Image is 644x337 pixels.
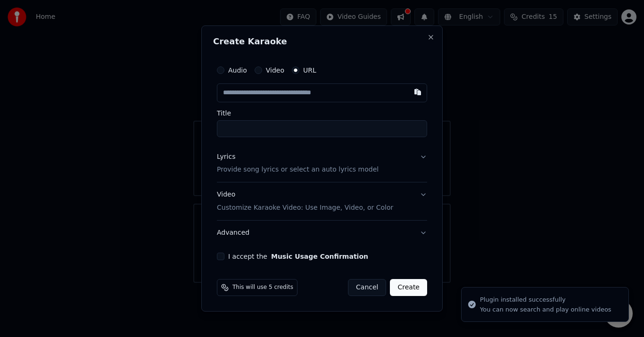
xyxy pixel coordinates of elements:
[217,152,235,162] div: Lyrics
[217,190,393,213] div: Video
[217,145,427,182] button: LyricsProvide song lyrics or select an auto lyrics model
[217,110,427,116] label: Title
[217,165,379,175] p: Provide song lyrics or select an auto lyrics model
[217,221,427,245] button: Advanced
[228,253,368,260] label: I accept the
[232,284,293,291] span: This will use 5 credits
[303,67,316,74] label: URL
[217,183,427,221] button: VideoCustomize Karaoke Video: Use Image, Video, or Color
[217,203,393,213] p: Customize Karaoke Video: Use Image, Video, or Color
[213,37,431,46] h2: Create Karaoke
[228,67,247,74] label: Audio
[266,67,284,74] label: Video
[390,279,427,296] button: Create
[271,253,368,260] button: I accept the
[348,279,386,296] button: Cancel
